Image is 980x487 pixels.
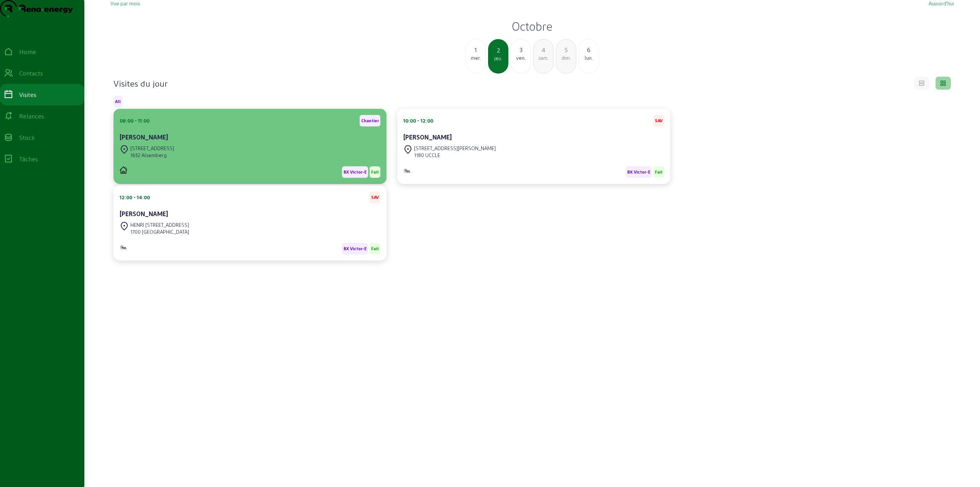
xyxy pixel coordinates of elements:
div: 10:00 - 12:00 [403,117,433,124]
img: Monitoring et Maintenance [403,168,411,173]
cam-card-title: [PERSON_NAME] [120,210,168,217]
div: 6 [579,45,599,54]
span: SAV [655,118,663,123]
div: Stock [19,133,35,142]
div: 3 [511,45,531,54]
div: 5 [556,45,576,54]
img: PVELEC [120,166,127,174]
div: 1700 [GEOGRAPHIC_DATA] [130,228,189,235]
div: 1652 Alsemberg [130,152,174,159]
div: 12:00 - 14:00 [120,194,150,201]
span: Vue par mois [110,0,140,6]
div: lun. [579,54,599,61]
span: Chantier [361,118,379,123]
div: mer. [466,54,485,61]
span: BX Victor-E [344,169,367,175]
div: 4 [534,45,553,54]
div: 2 [489,46,508,55]
span: Fait [655,169,663,175]
div: Home [19,47,36,56]
span: Fait [371,169,379,175]
span: Aujourd'hui [929,0,954,6]
div: 08:00 - 11:00 [120,117,150,124]
div: [STREET_ADDRESS] [130,145,174,152]
div: ven. [511,54,531,61]
div: sam. [534,54,553,61]
cam-card-title: [PERSON_NAME] [403,133,452,141]
h2: Octobre [110,19,954,33]
img: Monitoring et Maintenance [120,245,127,250]
span: Fait [371,246,379,251]
div: [STREET_ADDRESS][PERSON_NAME] [414,145,496,152]
div: Relances [19,112,44,121]
span: SAV [371,195,379,200]
span: BX Victor-E [344,246,367,251]
div: 1 [466,45,485,54]
div: Tâches [19,154,38,164]
div: HENRI [STREET_ADDRESS] [130,221,189,228]
cam-card-title: [PERSON_NAME] [120,133,168,141]
h4: Visites du jour [113,78,168,89]
div: 1180 UCCLE [414,152,496,159]
div: jeu. [489,55,508,62]
div: dim. [556,54,576,61]
div: Contacts [19,69,43,78]
div: Visites [19,90,36,99]
span: BX Victor-E [627,169,650,175]
span: All [115,99,121,104]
